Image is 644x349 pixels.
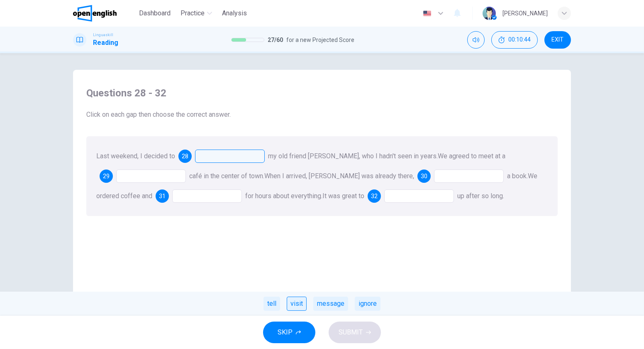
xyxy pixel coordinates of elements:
[421,173,427,179] span: 30
[182,153,188,159] span: 28
[222,8,247,18] span: Analysis
[438,152,505,160] span: We agreed to meet at a
[422,10,432,17] img: en
[268,152,438,160] span: my old friend [PERSON_NAME], who I hadn't seen in years.
[322,192,364,200] span: It was great to
[457,192,504,200] span: up after so long.
[503,8,548,18] div: [PERSON_NAME]
[181,8,205,18] span: Practice
[136,6,174,21] button: Dashboard
[139,8,171,18] span: Dashboard
[177,6,215,21] button: Practice
[286,35,354,45] span: for a new Projected Score
[371,193,378,199] span: 32
[93,32,113,38] span: Linguaskill
[355,297,381,311] div: ignore
[96,152,175,160] span: Last weekend, I decided to
[264,172,414,180] span: When I arrived, [PERSON_NAME] was already there,
[73,5,136,22] a: OpenEnglish logo
[263,297,280,311] div: tell
[508,37,531,43] span: 00:10:44
[86,110,558,120] span: Click on each gap then choose the correct answer.
[287,297,307,311] div: visit
[552,37,564,43] span: EXIT
[189,172,264,180] span: café in the center of town.
[467,31,485,49] div: Mute
[268,35,283,45] span: 27 / 60
[73,5,117,22] img: OpenEnglish logo
[86,86,558,100] h4: Questions 28 - 32
[544,31,571,49] button: EXIT
[245,192,322,200] span: for hours about everything.
[507,172,528,180] span: a book.
[103,173,110,179] span: 29
[313,297,348,311] div: message
[483,7,496,20] img: Profile picture
[93,38,118,48] h1: Reading
[491,31,538,49] button: 00:10:44
[263,322,315,343] button: SKIP
[278,327,293,338] span: SKIP
[219,6,250,21] button: Analysis
[159,193,166,199] span: 31
[491,31,538,49] div: Hide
